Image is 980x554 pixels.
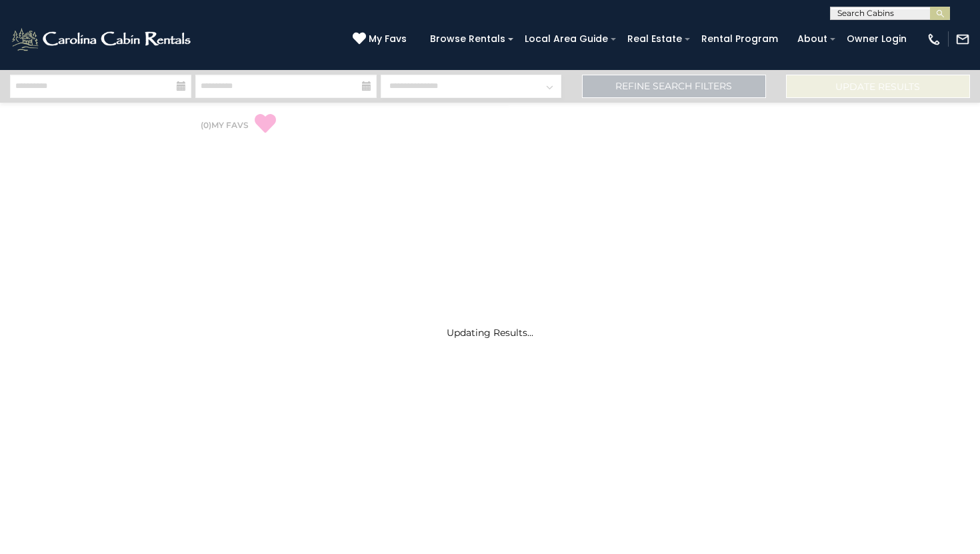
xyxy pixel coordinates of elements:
[518,29,615,49] a: Local Area Guide
[840,29,913,49] a: Owner Login
[927,32,941,47] img: phone-regular-white.png
[353,32,410,47] a: My Favs
[695,29,785,49] a: Rental Program
[369,32,407,46] span: My Favs
[955,32,970,47] img: mail-regular-white.png
[791,29,834,49] a: About
[621,29,689,49] a: Real Estate
[423,29,512,49] a: Browse Rentals
[10,26,195,53] img: White-1-2.png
